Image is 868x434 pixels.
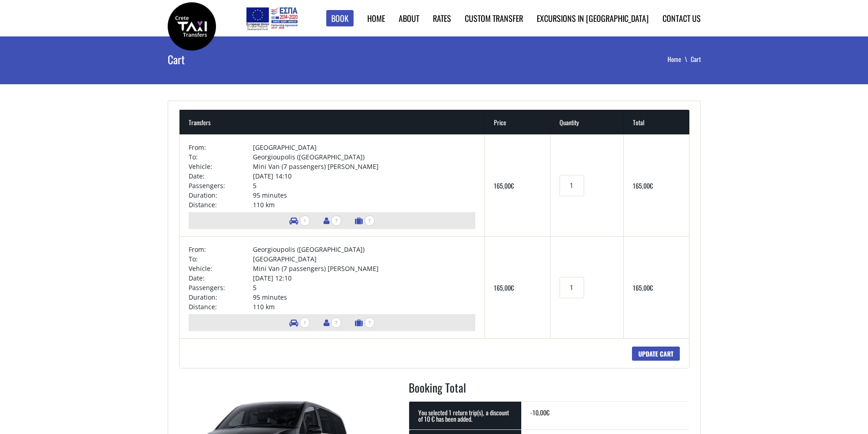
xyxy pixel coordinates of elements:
[550,110,624,134] th: Quantity
[245,5,299,32] img: e-bannersEUERDF180X90.jpg
[511,283,514,292] span: €
[650,283,653,292] span: €
[633,181,653,190] bdi: 165,00
[300,215,310,226] span: 1
[350,314,379,331] li: Number of luggage items
[367,12,385,24] a: Home
[560,175,584,196] input: Transfers quantity
[632,347,680,361] input: Update cart
[624,110,689,134] th: Total
[189,273,253,283] td: Date:
[668,54,691,64] a: Home
[319,212,346,229] li: Number of passengers
[253,283,475,292] td: 5
[189,254,253,264] td: To:
[350,212,379,229] li: Number of luggage items
[189,181,253,190] td: Passengers:
[189,264,253,273] td: Vehicle:
[253,245,475,254] td: Georgioupolis ([GEOGRAPHIC_DATA])
[300,317,310,328] span: 1
[691,55,701,64] li: Cart
[494,283,514,292] bdi: 165,00
[326,10,354,27] a: Book
[285,314,314,331] li: Number of vehicles
[253,302,475,311] td: 110 km
[253,171,475,181] td: [DATE] 14:10
[409,379,689,401] h2: Booking Total
[168,36,347,82] h1: Cart
[253,152,475,162] td: Georgioupolis ([GEOGRAPHIC_DATA])
[537,12,649,24] a: Excursions in [GEOGRAPHIC_DATA]
[253,254,475,264] td: [GEOGRAPHIC_DATA]
[485,110,550,134] th: Price
[189,190,253,200] td: Duration:
[399,12,419,24] a: About
[168,2,216,51] img: Crete Taxi Transfers | Crete Taxi Transfers Cart | Crete Taxi Transfers
[253,273,475,283] td: [DATE] 12:10
[433,12,451,24] a: Rates
[331,317,341,328] span: 7
[633,283,653,292] bdi: 165,00
[253,162,475,171] td: Mini Van (7 passengers) [PERSON_NAME]
[253,292,475,302] td: 95 minutes
[180,110,485,134] th: Transfers
[253,181,475,190] td: 5
[409,401,521,429] th: You selected 1 return trip(s), a discount of 10 € has been added.
[560,277,584,298] input: Transfers quantity
[253,264,475,273] td: Mini Van (7 passengers) [PERSON_NAME]
[494,181,514,190] bdi: 165,00
[189,292,253,302] td: Duration:
[285,212,314,229] li: Number of vehicles
[546,408,550,417] span: €
[253,190,475,200] td: 95 minutes
[365,317,375,328] span: 7
[465,12,523,24] a: Custom Transfer
[168,20,216,30] a: Crete Taxi Transfers | Crete Taxi Transfers Cart | Crete Taxi Transfers
[319,314,346,331] li: Number of passengers
[365,215,375,226] span: 7
[189,171,253,181] td: Date:
[189,283,253,292] td: Passengers:
[189,152,253,162] td: To:
[189,200,253,209] td: Distance:
[253,143,475,152] td: [GEOGRAPHIC_DATA]
[253,200,475,209] td: 110 km
[189,162,253,171] td: Vehicle:
[511,181,514,190] span: €
[650,181,653,190] span: €
[663,12,701,24] a: Contact us
[189,143,253,152] td: From:
[331,215,341,226] span: 7
[530,408,550,417] bdi: -10,00
[189,245,253,254] td: From:
[189,302,253,311] td: Distance:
